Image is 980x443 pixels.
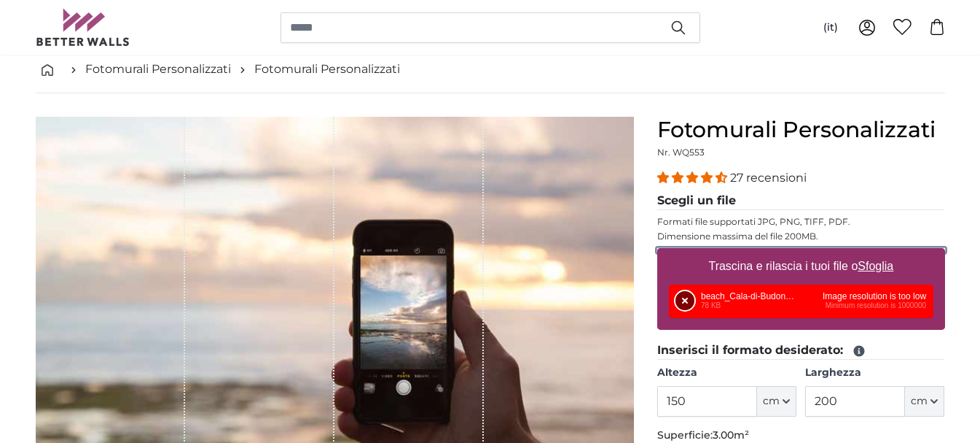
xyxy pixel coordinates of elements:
img: Betterwalls [36,9,130,46]
a: Fotomurali Personalizzati [254,61,400,78]
button: (it) [812,15,850,41]
label: Altezza [657,366,796,380]
legend: Inserisci il formato desiderato: [657,342,945,360]
span: cm [763,394,780,409]
span: 4.41 stars [657,171,730,185]
p: Superficie: [657,428,945,443]
span: cm [911,394,928,409]
nav: breadcrumbs [36,46,945,93]
span: 3.00m² [713,428,749,442]
a: Fotomurali Personalizzati [85,61,231,78]
u: Sfoglia [858,260,893,272]
p: Dimensione massima del file 200MB. [657,231,945,242]
button: cm [757,386,796,417]
p: Formati file supportati JPG, PNG, TIFF, PDF. [657,216,945,228]
span: Nr. WQ553 [657,147,705,158]
span: 27 recensioni [730,171,807,185]
label: Larghezza [805,366,944,380]
label: Trascina e rilascia i tuoi file o [702,252,899,281]
button: cm [905,386,944,417]
legend: Scegli un file [657,192,945,210]
h1: Fotomurali Personalizzati [657,117,945,143]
